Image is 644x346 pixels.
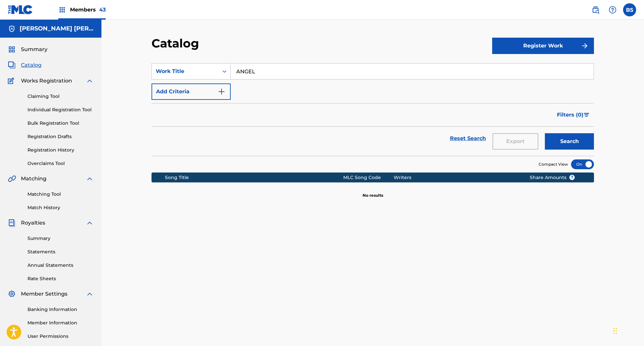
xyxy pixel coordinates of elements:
img: Matching [8,175,16,183]
a: Summary [27,235,94,242]
img: expand [86,219,94,227]
button: Filters (0) [553,107,594,123]
a: Annual Statements [27,262,94,269]
span: Members [70,6,106,13]
img: Member Settings [8,290,16,298]
a: Public Search [589,3,602,16]
button: Search [545,133,594,150]
span: Matching [21,175,46,183]
a: Individual Registration Tool [27,106,94,113]
a: Match History [27,204,94,211]
img: Royalties [8,219,16,227]
span: Catalog [21,61,42,69]
div: User Menu [623,3,636,16]
h5: Matt Adam Nathanson Pub Designee [20,25,94,32]
a: Rate Sheets [27,275,94,282]
span: Royalties [21,219,45,227]
img: Works Registration [8,77,16,85]
img: Catalog [8,61,16,69]
a: User Permissions [27,333,94,340]
img: Accounts [8,25,16,33]
a: Banking Information [27,306,94,313]
button: Add Criteria [152,83,231,100]
img: f7272a7cc735f4ea7f67.svg [581,42,589,50]
a: Reset Search [447,131,489,146]
img: Top Rightsholders [58,6,66,14]
button: Register Work [492,38,594,54]
a: Statements [27,248,94,255]
img: 9d2ae6d4665cec9f34b9.svg [218,88,225,96]
a: Overclaims Tool [27,160,94,167]
div: Writers [394,174,520,181]
span: Compact View [539,161,568,167]
img: expand [86,77,94,85]
span: Filters ( 0 ) [557,111,583,119]
a: Registration History [27,147,94,154]
a: Claiming Tool [27,93,94,100]
img: help [609,6,617,14]
img: filter [584,113,589,117]
a: SummarySummary [8,46,47,53]
div: MLC Song Code [343,174,394,181]
a: Registration Drafts [27,133,94,140]
span: Share Amounts [530,174,575,181]
span: Summary [21,46,47,53]
span: 43 [99,7,106,13]
div: Work Title [156,67,215,75]
a: Matching Tool [27,191,94,198]
img: expand [86,290,94,298]
img: expand [86,175,94,183]
img: MLC Logo [8,5,33,14]
div: Help [606,3,619,16]
span: Member Settings [21,290,67,298]
iframe: Chat Widget [611,315,644,346]
img: search [592,6,599,14]
img: Summary [8,46,16,53]
div: Drag [613,321,617,341]
iframe: Resource Center [626,234,644,287]
a: CatalogCatalog [8,61,42,69]
form: Search Form [152,63,594,156]
h2: Catalog [152,36,202,51]
a: Bulk Registration Tool [27,120,94,127]
a: Member Information [27,319,94,326]
p: No results [363,185,383,198]
span: ? [569,175,575,180]
span: Works Registration [21,77,72,85]
div: Song Title [165,174,343,181]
